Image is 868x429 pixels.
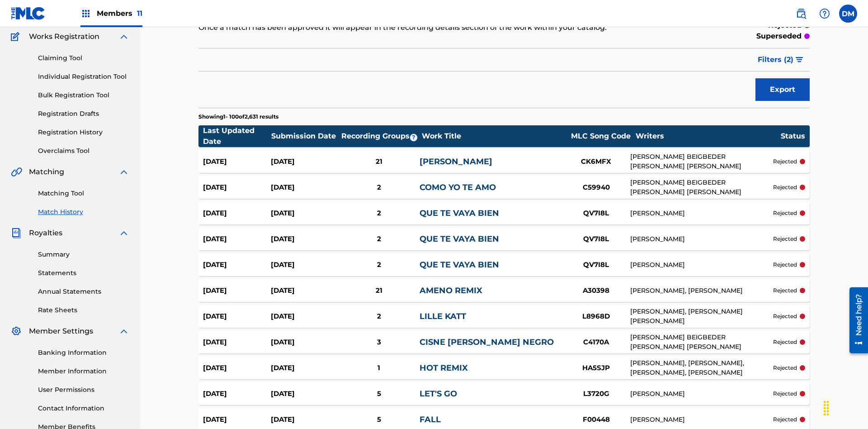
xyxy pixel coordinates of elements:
a: Overclaims Tool [38,146,129,156]
span: 11 [137,9,142,18]
p: rejected [773,286,797,295]
p: rejected [773,261,797,269]
p: rejected [773,338,797,346]
div: QV7I8L [562,234,630,244]
div: MLC Song Code [567,131,635,142]
div: Chat Widget [823,386,868,429]
div: [DATE] [271,389,339,399]
div: [DATE] [271,260,339,270]
a: Bulk Registration Tool [38,91,129,100]
div: 3 [338,337,420,348]
div: [DATE] [271,311,339,322]
div: Last Updated Date [203,125,271,147]
a: Individual Registration Tool [38,72,129,81]
a: FALL [420,415,441,424]
img: filter [796,57,803,62]
img: expand [118,167,129,177]
div: 21 [338,286,420,296]
div: [DATE] [271,286,339,296]
div: User Menu [839,5,857,23]
p: superseded [756,31,802,42]
div: F00448 [562,415,630,425]
a: LILLE KATT [420,311,466,321]
a: AMENO REMIX [420,286,482,296]
span: Matching [29,167,64,177]
p: rejected [773,364,797,372]
div: CK6MFX [562,157,630,167]
a: Member Information [38,367,129,376]
a: Rate Sheets [38,305,129,315]
div: [DATE] [203,234,271,244]
a: Contact Information [38,404,129,413]
div: [PERSON_NAME] [630,415,773,424]
a: Registration Drafts [38,109,129,119]
a: CISNE [PERSON_NAME] NEGRO [420,337,554,347]
div: QV7I8L [562,208,630,219]
div: [DATE] [203,389,271,399]
div: Status [781,131,805,142]
div: [PERSON_NAME] BEIGBEDER [PERSON_NAME] [PERSON_NAME] [630,178,773,197]
div: L3720G [562,389,630,399]
span: Works Registration [29,31,99,42]
div: [DATE] [271,157,339,167]
a: Claiming Tool [38,53,129,63]
p: rejected [773,390,797,398]
div: Drag [819,395,834,422]
div: 5 [338,389,420,399]
div: [DATE] [271,337,339,348]
a: LET'S GO [420,389,457,399]
span: Filters ( 2 ) [758,54,793,65]
img: Top Rightsholders [80,8,91,19]
div: [DATE] [203,337,271,348]
p: rejected [773,312,797,320]
a: Summary [38,250,129,259]
div: Help [816,5,834,23]
iframe: Resource Center [843,284,868,358]
div: QV7I8L [562,260,630,270]
button: Filters (2) [752,48,810,71]
p: Once a match has been approved it will appear in the recording details section of the work within... [198,22,669,33]
div: 2 [338,311,420,322]
a: COMO YO TE AMO [420,182,496,192]
img: Matching [11,167,22,177]
span: Members [97,8,142,19]
div: A30398 [562,286,630,296]
div: [DATE] [203,415,271,425]
div: 2 [338,208,420,219]
div: [PERSON_NAME], [PERSON_NAME] [PERSON_NAME] [630,307,773,326]
div: C59940 [562,182,630,193]
div: Work Title [422,131,566,142]
div: 5 [338,415,420,425]
div: [DATE] [271,182,339,193]
div: [PERSON_NAME] BEIGBEDER [PERSON_NAME] [PERSON_NAME] [630,333,773,352]
div: [PERSON_NAME] [630,234,773,244]
div: [PERSON_NAME], [PERSON_NAME], [PERSON_NAME], [PERSON_NAME] [630,358,773,377]
a: Registration History [38,128,129,137]
p: rejected [773,415,797,424]
div: Recording Groups [340,131,421,142]
div: Submission Date [271,131,339,142]
p: rejected [773,235,797,243]
div: C4170A [562,337,630,348]
div: L8968D [562,311,630,322]
img: expand [118,228,129,238]
img: help [819,8,830,19]
div: [DATE] [203,311,271,322]
div: [DATE] [203,182,271,193]
img: search [796,8,807,19]
span: Royalties [29,228,62,238]
div: [PERSON_NAME] [630,209,773,218]
p: rejected [773,183,797,191]
a: Matching Tool [38,189,129,198]
div: [DATE] [271,415,339,425]
div: [PERSON_NAME], [PERSON_NAME] [630,286,773,296]
p: rejected [773,209,797,217]
a: QUE TE VAYA BIEN [420,208,499,218]
img: MLC Logo [11,7,46,20]
img: Member Settings [11,326,22,337]
a: QUE TE VAYA BIEN [420,260,499,270]
div: [DATE] [203,157,271,167]
a: HOT REMIX [420,363,468,373]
